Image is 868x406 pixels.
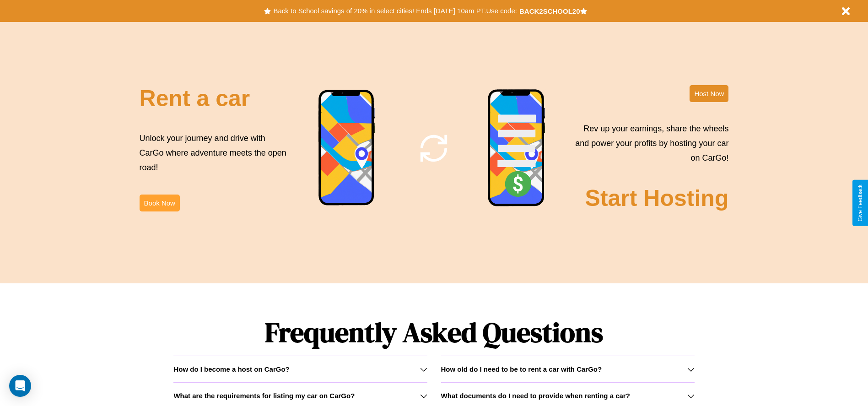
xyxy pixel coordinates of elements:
[570,121,728,166] p: Rev up your earnings, share the wheels and power your profits by hosting your car on CarGo!
[9,375,31,397] div: Open Intercom Messenger
[140,85,250,112] h2: Rent a car
[173,365,289,373] h3: How do I become a host on CarGo?
[271,5,519,17] button: Back to School savings of 20% in select cities! Ends [DATE] 10am PT.Use code:
[173,309,694,356] h1: Frequently Asked Questions
[140,195,180,211] button: Book Now
[690,85,728,102] button: Host Now
[173,392,355,400] h3: What are the requirements for listing my car on CarGo?
[519,7,580,15] b: BACK2SCHOOL20
[441,392,630,400] h3: What documents do I need to provide when renting a car?
[318,89,376,207] img: phone
[441,365,602,373] h3: How old do I need to be to rent a car with CarGo?
[487,89,546,208] img: phone
[140,131,290,175] p: Unlock your journey and drive with CarGo where adventure meets the open road!
[585,185,729,211] h2: Start Hosting
[857,184,863,222] div: Give Feedback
